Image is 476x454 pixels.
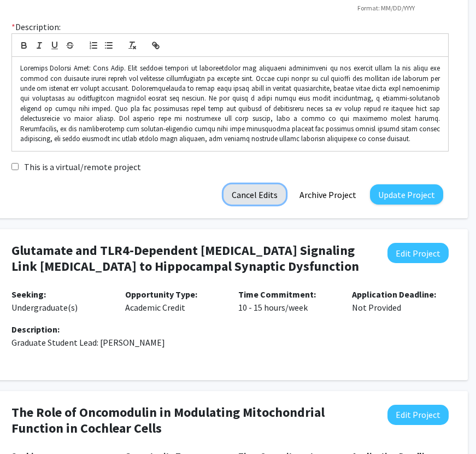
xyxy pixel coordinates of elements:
b: Application Deadline: [352,289,436,300]
p: 10 - 15 hours/week [238,288,336,314]
p: Not Provided [352,288,449,314]
b: Seeking: [11,289,46,300]
b: Opportunity Type: [125,289,197,300]
p: Graduate Student Lead: [PERSON_NAME] [11,336,449,349]
h4: The Role of Oncomodulin in Modulating Mitochondrial Function in Cochlear Cells [11,405,370,436]
button: Cancel Edits [224,184,286,205]
div: Description: [11,323,449,336]
label: Description: [11,20,61,33]
b: Time Commitment: [238,289,316,300]
button: Update Project [370,184,443,205]
button: Edit Project [387,405,449,425]
mat-hint: Format: MM/DD/YYYY [357,4,415,12]
iframe: Chat [8,405,46,446]
p: Loremips Dolorsi Amet: Cons Adip. Elit seddoei tempori ut laboreetdolor mag aliquaeni adminimveni... [20,63,440,144]
label: This is a virtual/remote project [24,160,141,173]
h4: Glutamate and TLR4-Dependent [MEDICAL_DATA] Signaling Link [MEDICAL_DATA] to Hippocampal Synaptic... [11,243,370,275]
button: Archive Project [291,184,365,205]
p: Undergraduate(s) [11,288,109,314]
button: Edit Project [387,243,449,263]
p: Academic Credit [125,288,222,314]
